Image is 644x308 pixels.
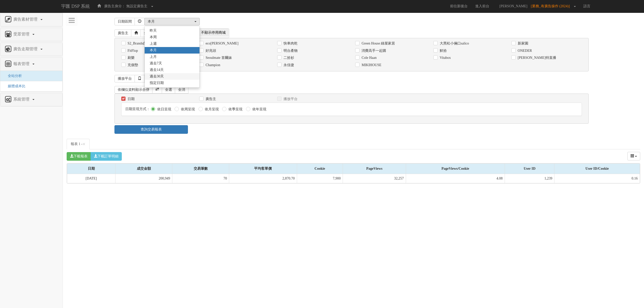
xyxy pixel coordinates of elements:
label: Vitabox [438,55,451,60]
div: 本月 [148,19,193,24]
a: 全選 [141,29,154,37]
div: 日期 [67,164,115,174]
button: 下載訂單明細 [91,152,122,161]
label: 依周呈現 [180,107,195,112]
span: 過去14天 [150,67,164,72]
div: PageViews [343,164,406,174]
span: 廣告走期管理 [12,47,40,51]
label: 快車肉乾 [282,41,298,46]
label: Cole Haan [360,55,376,60]
label: 日期 [126,97,135,102]
div: 平均客單價 [229,164,297,174]
span: [業務_有廣告操作 (2024)] [531,4,572,8]
label: MIKIHOUSE [360,63,381,68]
label: 永佳捷 [282,63,294,68]
label: 刷樂 [126,55,135,60]
span: 昨天 [150,28,157,33]
label: 依日呈現 [156,107,171,112]
a: 全站分析 [4,74,22,78]
span: 過去7天 [150,61,162,66]
td: 4.08 [406,174,505,183]
div: User ID/Cookie [554,164,640,174]
td: 2,870.70 [229,174,297,183]
a: 報表 1 - [67,139,90,149]
div: 成交金額 [115,164,172,174]
span: 廣告主身分： [104,4,125,8]
a: 廣告素材管理 [4,16,59,24]
label: S2_Brands白蘭氏 [126,41,153,46]
label: 充個墊 [126,63,138,68]
label: 明台產物 [282,48,298,53]
label: 依季呈現 [227,107,243,112]
button: columns [627,152,640,160]
label: 依月呈現 [204,107,219,112]
span: 無設定廣告主 [126,4,147,8]
td: 0.16 [554,174,640,183]
label: ONEDER [516,48,532,53]
label: eco[PERSON_NAME] [204,41,238,46]
a: 受眾管理 [4,30,59,38]
label: Seoulmate 首爾妹 [204,55,232,60]
div: PageViews/Cookie [406,164,505,174]
span: 不顯示停用商城 [198,29,229,37]
span: 日期呈現方式： [125,107,150,111]
a: 系統管理 [4,96,59,104]
span: × [83,141,86,147]
td: [DATE] [67,174,115,183]
button: Close [83,142,86,147]
td: 70 [172,174,229,183]
td: 1,239 [505,174,554,183]
td: 7,900 [297,174,343,183]
label: 二拾衫 [282,55,294,60]
label: 播放平台 [282,97,298,102]
a: 全消 [175,86,188,94]
label: 好兆頭 [204,48,216,53]
label: 依年呈現 [251,107,266,112]
button: 本月 [144,18,200,25]
label: 消費高手一起購 [360,48,386,53]
span: 受眾管理 [12,32,32,36]
td: 200,949 [115,174,172,183]
span: 過去30天 [150,74,164,79]
a: 查詢交易報表 [114,125,188,134]
span: 本周 [150,35,157,40]
label: FitFlop [126,48,138,53]
label: Champion [204,63,220,68]
span: 上月 [150,54,157,59]
span: 報表管理 [12,62,32,66]
label: 大黑松小倆口salico [438,41,469,46]
a: 報表管理 [4,60,59,68]
span: 廣告素材管理 [12,17,40,21]
label: [PERSON_NAME]特直播 [516,55,556,60]
label: 新家園 [516,41,528,46]
a: 廣告走期管理 [4,45,59,53]
span: 指定日期 [150,80,164,85]
td: 32,257 [343,174,406,183]
a: 全選 [162,86,175,94]
div: Columns [627,152,640,160]
label: 鮮拾 [438,48,447,53]
span: 本月 [150,48,157,53]
span: [PERSON_NAME] [497,4,530,8]
span: 上週 [150,41,157,46]
div: 交易筆數 [172,164,229,174]
label: 廣告主 [204,97,216,102]
div: Cookie [297,164,343,174]
div: User ID [505,164,554,174]
a: 媒體成本比 [4,84,25,88]
span: 系統管理 [12,97,32,101]
button: 下載報表 [67,152,91,161]
label: Green House 綠屋家居 [360,41,395,46]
